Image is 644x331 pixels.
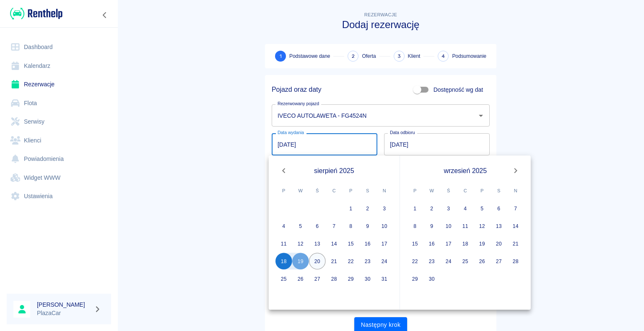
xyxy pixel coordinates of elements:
button: 2 [423,200,440,217]
button: 18 [275,253,292,269]
button: 15 [343,235,359,252]
button: 7 [507,200,524,217]
a: Renthelp logo [7,7,62,21]
button: 21 [507,235,524,252]
h5: Pojazd oraz daty [272,85,321,94]
a: Klienci [7,131,111,150]
label: Data odbioru [390,129,415,136]
span: Podstawowe dane [289,52,330,60]
button: 3 [440,200,457,217]
img: Renthelp logo [10,7,62,21]
span: sobota [491,182,506,199]
button: 23 [423,253,440,269]
button: Previous month [275,162,292,179]
button: 30 [423,270,440,287]
button: 18 [457,235,474,252]
button: 24 [440,253,457,269]
button: 26 [474,253,491,269]
span: Oferta [362,52,376,60]
button: 13 [491,217,507,234]
button: Otwórz [475,110,487,122]
button: 12 [474,217,491,234]
a: Rezerwacje [7,75,111,94]
span: poniedziałek [408,182,423,199]
a: Powiadomienia [7,150,111,168]
span: środa [441,182,456,199]
button: 19 [474,235,491,252]
span: czwartek [458,182,473,199]
button: 8 [407,217,423,234]
span: Podsumowanie [452,52,486,60]
button: 11 [457,217,474,234]
button: 16 [423,235,440,252]
button: 5 [474,200,491,217]
span: Rezerwacje [364,12,397,17]
h6: [PERSON_NAME] [37,300,91,309]
button: 13 [309,235,326,252]
label: Data wydania [278,129,304,136]
button: 5 [292,217,309,234]
button: 20 [309,253,326,269]
button: 11 [275,235,292,252]
h3: Dodaj rezerwację [265,19,496,31]
button: Zwiń nawigację [99,10,111,21]
span: wrzesień 2025 [444,165,487,176]
a: Ustawienia [7,187,111,206]
button: 25 [457,253,474,269]
button: 21 [326,253,343,269]
button: Next month [507,162,524,179]
a: Serwisy [7,112,111,131]
button: 30 [359,270,376,287]
button: 26 [292,270,309,287]
a: Widget WWW [7,168,111,187]
span: Klient [408,52,421,60]
span: piątek [475,182,490,199]
span: piątek [343,182,358,199]
span: niedziela [377,182,392,199]
button: 9 [359,217,376,234]
button: 22 [407,253,423,269]
span: poniedziałek [276,182,291,199]
button: 1 [343,200,359,217]
p: PlazaCar [37,309,91,318]
button: 6 [491,200,507,217]
button: 20 [491,235,507,252]
span: sierpień 2025 [314,165,354,176]
button: 10 [376,217,393,234]
button: 23 [359,253,376,269]
button: 29 [407,270,423,287]
button: 17 [376,235,393,252]
button: 14 [507,217,524,234]
span: 3 [397,52,401,61]
button: 25 [275,270,292,287]
span: czwartek [327,182,342,199]
button: 22 [343,253,359,269]
button: 12 [292,235,309,252]
button: 17 [440,235,457,252]
a: Dashboard [7,38,111,57]
button: 8 [343,217,359,234]
button: 7 [326,217,343,234]
span: Dostępność wg dat [434,85,483,94]
button: 27 [491,253,507,269]
a: Kalendarz [7,57,111,75]
span: niedziela [508,182,523,199]
button: 14 [326,235,343,252]
input: DD.MM.YYYY [272,133,377,155]
span: 2 [352,52,355,61]
input: DD.MM.YYYY [384,133,490,155]
button: 2 [359,200,376,217]
button: 10 [440,217,457,234]
button: 1 [407,200,423,217]
button: 4 [457,200,474,217]
span: wtorek [293,182,308,199]
label: Rezerwowany pojazd [278,101,319,107]
button: 28 [507,253,524,269]
a: Flota [7,94,111,113]
span: 1 [280,52,282,61]
button: 9 [423,217,440,234]
button: 29 [343,270,359,287]
button: 4 [275,217,292,234]
button: 6 [309,217,326,234]
span: środa [310,182,325,199]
